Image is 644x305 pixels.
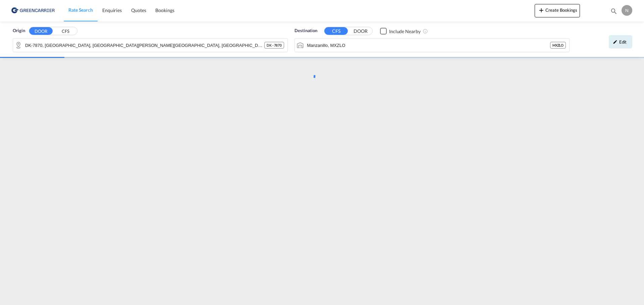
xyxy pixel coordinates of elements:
input: Search by Door [25,40,264,50]
div: N [622,5,632,16]
span: Enquiries [102,7,122,13]
span: Bookings [155,7,174,13]
span: Rate Search [68,7,93,13]
img: b0b18ec08afe11efb1d4932555f5f09d.png [10,3,55,18]
md-icon: icon-magnify [610,7,618,15]
div: MXZLO [550,42,566,49]
div: icon-pencilEdit [609,35,632,49]
button: DOOR [29,27,53,35]
input: Search by Port [307,40,550,50]
span: Quotes [131,7,146,13]
md-icon: icon-pencil [613,40,618,44]
button: CFS [54,27,77,35]
button: icon-plus 400-fgCreate Bookings [535,4,580,17]
span: DK - 7870 [267,43,282,48]
button: DOOR [349,27,372,35]
md-checkbox: Checkbox No Ink [380,27,421,34]
div: Include Nearby [389,28,421,35]
span: Origin [13,27,25,34]
md-input-container: Manzanillo, MXZLO [295,39,569,52]
md-icon: icon-plus 400-fg [537,6,545,14]
span: Destination [294,27,317,34]
button: CFS [324,27,348,35]
md-icon: Unchecked: Ignores neighbouring ports when fetching rates.Checked : Includes neighbouring ports w... [423,28,428,34]
md-input-container: DK-7870, Åsted, Astrup, Bajlum, Batum, Bjergby, Bostrup, Branden, Breum, Brokholm, Bysted, Durup,... [13,39,287,52]
div: icon-magnify [610,7,618,17]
